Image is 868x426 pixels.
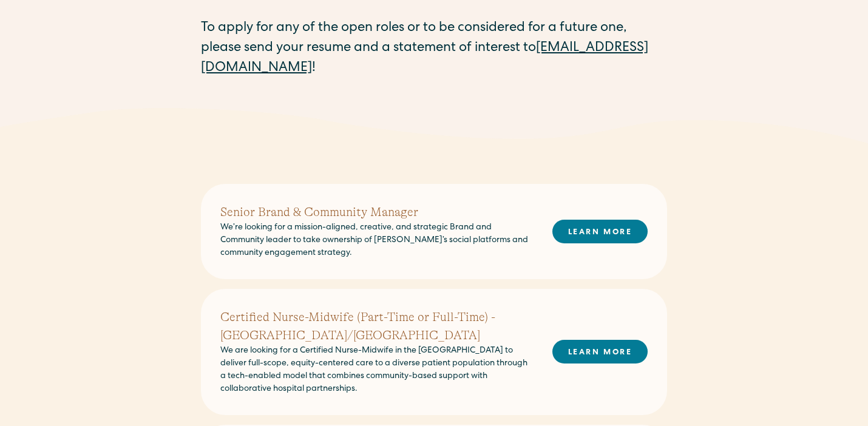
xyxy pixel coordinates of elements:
p: We’re looking for a mission-aligned, creative, and strategic Brand and Community leader to take o... [220,221,533,260]
h2: Senior Brand & Community Manager [220,203,533,221]
h2: Certified Nurse-Midwife (Part-Time or Full-Time) - [GEOGRAPHIC_DATA]/[GEOGRAPHIC_DATA] [220,308,533,345]
p: We are looking for a Certified Nurse-Midwife in the [GEOGRAPHIC_DATA] to deliver full-scope, equi... [220,345,533,396]
a: LEARN MORE [552,220,648,243]
a: LEARN MORE [552,340,648,363]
